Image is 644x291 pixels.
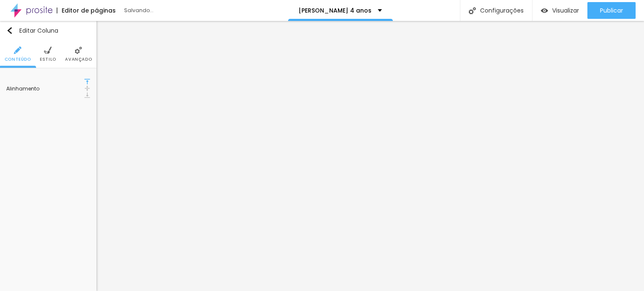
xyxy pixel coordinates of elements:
span: Avançado [65,57,92,62]
iframe: Editor [96,21,644,291]
span: Publicar [600,7,623,14]
div: Salvando... [124,8,221,13]
img: Icone [469,7,476,14]
div: Alinhamento [6,86,84,91]
img: move-up-1.svg [84,79,90,85]
button: Visualizar [532,2,587,19]
img: Icone [14,46,21,54]
button: Publicar [587,2,636,19]
img: shrink-vertical-1.svg [84,85,90,91]
img: view-1.svg [541,7,548,14]
span: Estilo [40,57,56,62]
img: Icone [6,27,13,34]
div: Editar Coluna [6,27,58,34]
img: Icone [44,46,52,54]
div: Editor de páginas [57,8,116,13]
img: Icone [75,46,82,54]
img: move-down-1.svg [84,92,90,98]
span: Conteúdo [5,57,31,62]
p: [PERSON_NAME] 4 anos [299,8,371,13]
span: Visualizar [552,7,579,14]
